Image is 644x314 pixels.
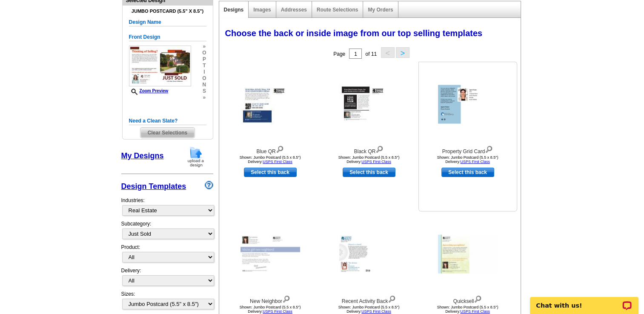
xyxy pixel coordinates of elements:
[361,160,391,164] a: USPS First Class
[121,192,213,220] div: Industries:
[460,160,490,164] a: USPS First Class
[322,305,416,314] div: Shown: Jumbo Postcard (5.5 x 8.5") Delivery:
[421,294,515,305] div: Quicksell
[441,168,494,177] a: use this design
[129,9,206,14] h4: Jumbo Postcard (5.5" x 8.5")
[223,294,317,305] div: New Neighbor
[263,160,292,164] a: USPS First Class
[396,47,409,58] button: >
[322,294,416,305] div: Recent Activity Back
[240,235,300,274] img: New Neighbor
[121,220,213,243] div: Subcategory:
[121,243,213,267] div: Product:
[253,7,271,13] a: Images
[202,43,206,50] span: »
[263,309,292,314] a: USPS First Class
[381,47,395,58] button: <
[121,182,186,191] a: Design Templates
[421,155,515,164] div: Shown: Jumbo Postcard (5.5 x 8.5") Delivery:
[202,50,206,56] span: o
[339,84,399,125] img: Black QR
[281,7,307,13] a: Addresses
[474,294,482,303] img: view design details
[202,69,206,75] span: i
[339,235,399,274] img: Recent Activity Back
[282,294,290,303] img: view design details
[244,168,297,177] a: use this design
[121,151,164,160] a: My Designs
[129,18,206,26] h5: Design Name
[421,144,515,155] div: Property Grid Card
[322,144,416,155] div: Black QR
[388,294,396,303] img: view design details
[421,305,515,314] div: Shown: Jumbo Postcard (5.5 x 8.5") Delivery:
[343,168,395,177] a: use this design
[276,144,284,153] img: view design details
[361,309,391,314] a: USPS First Class
[129,33,206,41] h5: Front Design
[129,117,206,125] h5: Need a Clean Slate?
[121,290,213,314] div: Sizes:
[225,29,483,38] span: Choose the back or inside image from our top selling templates
[202,75,206,82] span: o
[202,56,206,63] span: p
[202,88,206,94] span: s
[129,46,191,86] img: GENREPJF_SellingToSold_All.jpg
[438,235,498,274] img: Quicksell
[524,287,644,314] iframe: LiveChat chat widget
[375,144,384,153] img: view design details
[205,181,213,189] img: design-wizard-help-icon.png
[438,85,498,124] img: Property Grid Card
[129,88,169,93] a: Zoom Preview
[365,51,377,57] span: of 11
[202,94,206,101] span: »
[185,146,207,168] img: upload-design
[368,7,393,13] a: My Orders
[317,7,358,13] a: Route Selections
[121,267,213,290] div: Delivery:
[202,82,206,88] span: n
[140,128,195,138] span: Clear Selections
[240,84,300,125] img: Blue QR
[223,305,317,314] div: Shown: Jumbo Postcard (5.5 x 8.5") Delivery:
[223,144,317,155] div: Blue QR
[223,155,317,164] div: Shown: Jumbo Postcard (5.5 x 8.5") Delivery:
[460,309,490,314] a: USPS First Class
[202,63,206,69] span: t
[322,155,416,164] div: Shown: Jumbo Postcard (5.5 x 8.5") Delivery:
[485,144,493,153] img: view design details
[333,51,345,57] span: Page
[224,7,244,13] a: Designs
